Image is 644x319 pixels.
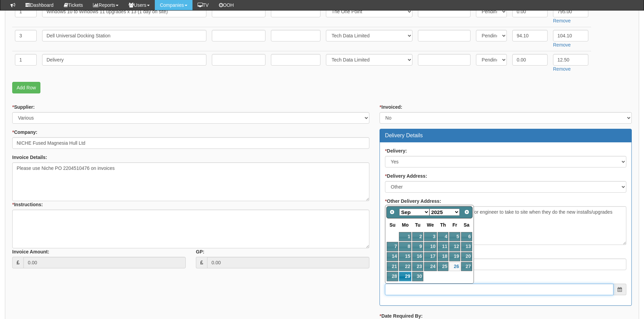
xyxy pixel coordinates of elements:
a: 14 [387,252,398,261]
a: 2 [412,232,423,241]
a: 9 [412,242,423,251]
a: 5 [449,232,460,241]
a: 7 [387,242,398,251]
a: 18 [438,252,449,261]
a: Remove [553,66,571,72]
a: 22 [399,262,411,271]
a: 29 [399,272,411,281]
a: Prev [387,207,397,217]
a: 17 [424,252,437,261]
label: GP: [196,248,204,255]
a: 16 [412,252,423,261]
a: 13 [461,242,472,251]
label: Delivery Address: [385,173,427,179]
span: Tuesday [415,222,421,228]
a: Remove [553,42,571,48]
label: Invoice Details: [12,154,47,161]
h3: Delivery Details [385,132,626,139]
a: 24 [424,262,437,271]
a: 3 [424,232,437,241]
span: Saturday [464,222,470,228]
a: 25 [438,262,449,271]
span: Prev [389,209,395,215]
label: Supplier: [12,104,35,110]
label: Company: [12,129,37,136]
a: Add Row [12,82,40,93]
label: Other Delivery Address: [385,198,441,205]
label: Invoice Amount: [12,248,49,255]
a: 20 [461,252,472,261]
a: 23 [412,262,423,271]
label: Instructions: [12,201,43,208]
span: Next [464,209,470,215]
label: Delivery: [385,147,407,154]
a: 8 [399,242,411,251]
a: 1 [399,232,411,241]
a: 6 [461,232,472,241]
a: 30 [412,272,423,281]
a: 4 [438,232,449,241]
span: Friday [453,222,457,228]
a: 27 [461,262,472,271]
a: 28 [387,272,398,281]
a: 19 [449,252,460,261]
a: 26 [449,262,460,271]
a: 15 [399,252,411,261]
a: 11 [438,242,449,251]
label: Invoiced: [380,104,402,110]
a: Next [462,207,472,217]
a: 21 [387,262,398,271]
a: Remove [553,18,571,23]
a: 10 [424,242,437,251]
span: Thursday [440,222,446,228]
span: Wednesday [427,222,434,228]
span: Sunday [389,222,395,228]
a: 12 [449,242,460,251]
span: Monday [402,222,409,228]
